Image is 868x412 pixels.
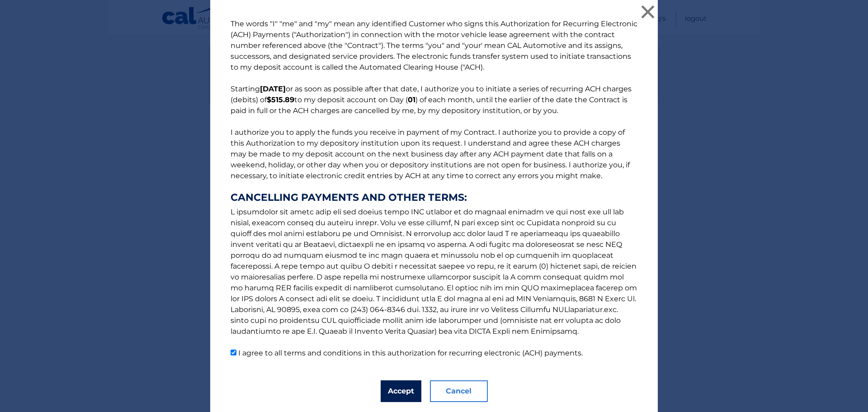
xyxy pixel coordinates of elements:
[222,19,646,359] p: The words "I" "me" and "my" mean any identified Customer who signs this Authorization for Recurri...
[231,192,637,203] strong: CANCELLING PAYMENTS AND OTHER TERMS:
[260,85,286,93] b: [DATE]
[408,95,415,104] b: 01
[381,380,421,402] button: Accept
[238,349,583,357] label: I agree to all terms and conditions in this authorization for recurring electronic (ACH) payments.
[430,380,488,402] button: Cancel
[267,95,294,104] b: $515.89
[639,3,657,21] button: ×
